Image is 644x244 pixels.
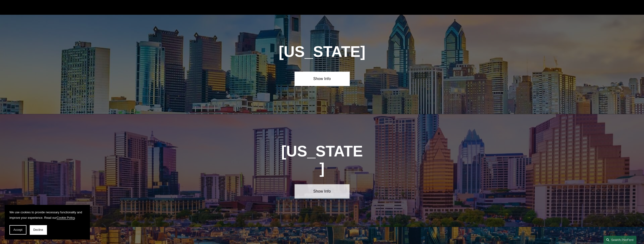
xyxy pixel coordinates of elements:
[30,225,47,235] button: Decline
[9,225,26,235] button: Accept
[5,205,90,239] section: Cookie banner
[13,228,22,231] span: Accept
[253,43,391,60] h1: [US_STATE]
[295,72,349,86] a: Show Info
[603,236,636,244] a: Search this site
[57,216,75,219] a: Cookie Policy
[33,228,43,231] span: Decline
[295,184,349,198] a: Show Info
[9,210,85,220] p: We use cookies to provide necessary functionality and improve your experience. Read our .
[281,143,363,177] h1: [US_STATE]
